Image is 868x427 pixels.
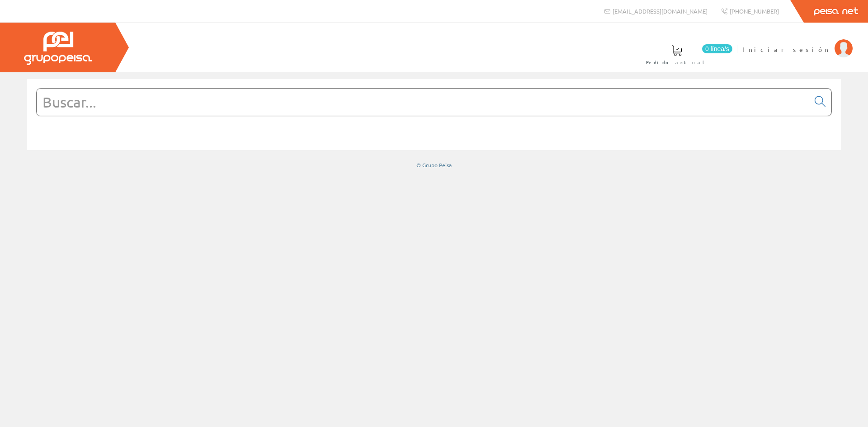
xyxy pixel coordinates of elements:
span: Pedido actual [646,58,708,67]
span: [PHONE_NUMBER] [730,7,779,15]
a: Iniciar sesión [742,38,853,46]
span: Iniciar sesión [742,45,830,54]
img: Grupo Peisa [24,32,92,65]
span: [EMAIL_ADDRESS][DOMAIN_NAME] [613,7,708,15]
span: 0 línea/s [702,44,732,53]
input: Buscar... [37,89,809,116]
div: © Grupo Peisa [27,161,841,169]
